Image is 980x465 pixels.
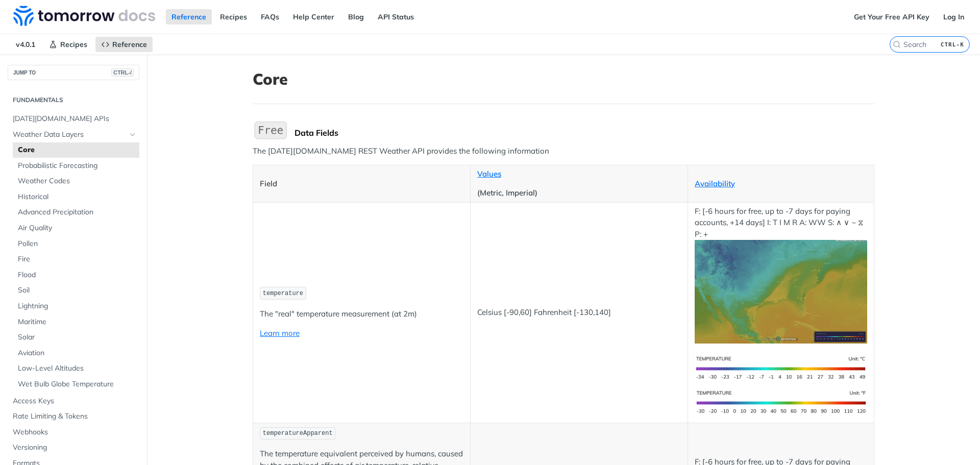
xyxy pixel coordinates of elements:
[13,221,139,236] a: Air Quality
[214,9,253,25] a: Recipes
[342,9,370,25] a: Blog
[8,425,139,440] a: Webhooks
[255,9,285,25] a: FAQs
[60,40,87,49] span: Recipes
[8,111,139,127] a: [DATE][DOMAIN_NAME] APIs
[18,348,137,358] span: Aviation
[18,317,137,327] span: Maritime
[43,37,93,52] a: Recipes
[112,40,147,49] span: Reference
[13,158,139,174] a: Probabilistic Forecasting
[13,396,137,406] span: Access Keys
[263,290,303,297] span: temperature
[13,346,139,361] a: Aviation
[13,299,139,314] a: Lightning
[695,362,867,372] span: Expand image
[18,161,137,171] span: Probabilistic Forecasting
[13,427,137,437] span: Webhooks
[893,40,901,48] svg: Search
[18,379,137,389] span: Wet Bulb Globe Temperature
[695,206,867,344] p: F: [-6 hours for free, up to -7 days for paying accounts, +14 days] I: T I M R A: WW S: ∧ ∨ ~ ⧖ P: +
[13,130,126,140] span: Weather Data Layers
[18,363,137,374] span: Low-Level Altitudes
[8,409,139,424] a: Rate Limiting & Tokens
[695,397,867,406] span: Expand image
[18,332,137,342] span: Solar
[477,169,501,179] a: Values
[18,192,137,202] span: Historical
[13,6,155,26] img: Tomorrow.io Weather API Docs
[18,239,137,249] span: Pollen
[260,308,463,320] p: The "real" temperature measurement (at 2m)
[13,267,139,283] a: Flood
[938,39,967,50] kbd: CTRL-K
[18,254,137,264] span: Fire
[8,65,139,80] button: JUMP TOCTRL-/
[13,411,137,422] span: Rate Limiting & Tokens
[8,394,139,409] a: Access Keys
[13,114,137,124] span: [DATE][DOMAIN_NAME] APIs
[13,174,139,189] a: Weather Codes
[8,95,139,105] h2: Fundamentals
[263,430,333,437] span: temperatureApparent
[13,361,139,376] a: Low-Level Altitudes
[253,145,874,157] p: The [DATE][DOMAIN_NAME] REST Weather API provides the following information
[13,142,139,158] a: Core
[695,286,867,296] span: Expand image
[18,145,137,155] span: Core
[260,328,300,338] a: Learn more
[372,9,420,25] a: API Status
[18,301,137,311] span: Lightning
[18,207,137,217] span: Advanced Precipitation
[111,68,134,77] span: CTRL-/
[13,236,139,252] a: Pollen
[295,128,874,138] div: Data Fields
[253,70,874,88] h1: Core
[477,307,681,319] p: Celsius [-90,60] Fahrenheit [-130,140]
[695,179,735,188] a: Availability
[13,377,139,392] a: Wet Bulb Globe Temperature
[129,131,137,139] button: Hide subpages for Weather Data Layers
[848,9,935,25] a: Get Your Free API Key
[287,9,340,25] a: Help Center
[13,314,139,330] a: Maritime
[13,443,137,453] span: Versioning
[8,127,139,142] a: Weather Data LayersHide subpages for Weather Data Layers
[18,285,137,296] span: Soil
[18,223,137,233] span: Air Quality
[18,270,137,280] span: Flood
[13,283,139,298] a: Soil
[13,205,139,220] a: Advanced Precipitation
[938,9,970,25] a: Log In
[10,37,41,52] span: v4.0.1
[18,176,137,186] span: Weather Codes
[8,440,139,455] a: Versioning
[260,178,463,190] p: Field
[13,189,139,205] a: Historical
[13,330,139,345] a: Solar
[166,9,212,25] a: Reference
[477,187,681,199] p: (Metric, Imperial)
[13,252,139,267] a: Fire
[95,37,153,52] a: Reference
